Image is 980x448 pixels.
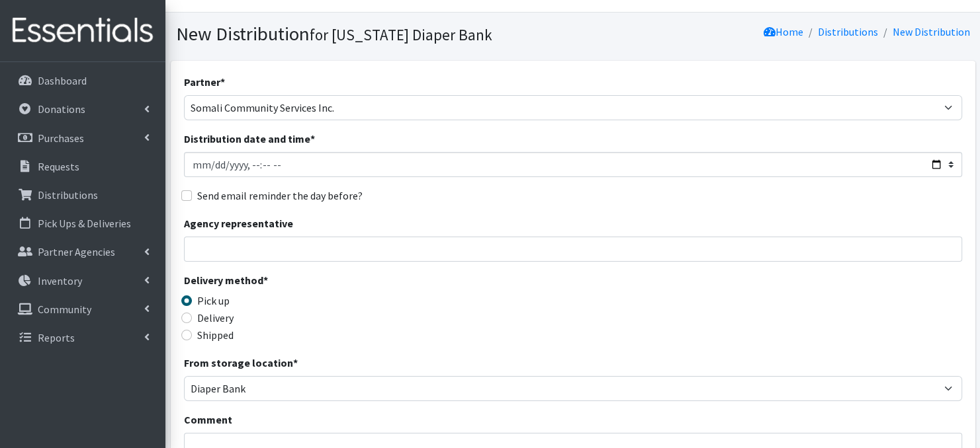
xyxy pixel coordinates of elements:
[220,75,225,89] abbr: required
[184,215,293,231] label: Agency representative
[197,310,234,326] label: Delivery
[38,331,75,344] p: Reports
[293,356,298,369] abbr: required
[38,303,91,316] p: Community
[184,131,315,147] label: Distribution date and time
[764,25,803,38] a: Home
[818,25,878,38] a: Distributions
[184,412,232,428] label: Comment
[38,245,115,258] p: Partner Agencies
[38,160,79,173] p: Requests
[5,239,160,265] a: Partner Agencies
[5,67,160,94] a: Dashboard
[893,25,970,38] a: New Distribution
[5,182,160,208] a: Distributions
[38,188,98,202] p: Distributions
[5,9,160,53] img: HumanEssentials
[184,74,225,90] label: Partner
[5,125,160,151] a: Purchases
[5,153,160,180] a: Requests
[176,22,568,46] h1: New Distribution
[197,293,230,309] label: Pick up
[5,324,160,351] a: Reports
[38,74,87,87] p: Dashboard
[5,96,160,122] a: Donations
[310,132,315,145] abbr: required
[263,274,268,287] abbr: required
[5,296,160,322] a: Community
[38,102,85,116] p: Donations
[38,217,131,230] p: Pick Ups & Deliveries
[310,25,492,44] small: for [US_STATE] Diaper Bank
[38,131,84,145] p: Purchases
[184,272,379,293] legend: Delivery method
[197,327,234,343] label: Shipped
[38,274,82,287] p: Inventory
[197,188,363,204] label: Send email reminder the day before?
[5,210,160,237] a: Pick Ups & Deliveries
[184,355,298,371] label: From storage location
[5,268,160,294] a: Inventory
